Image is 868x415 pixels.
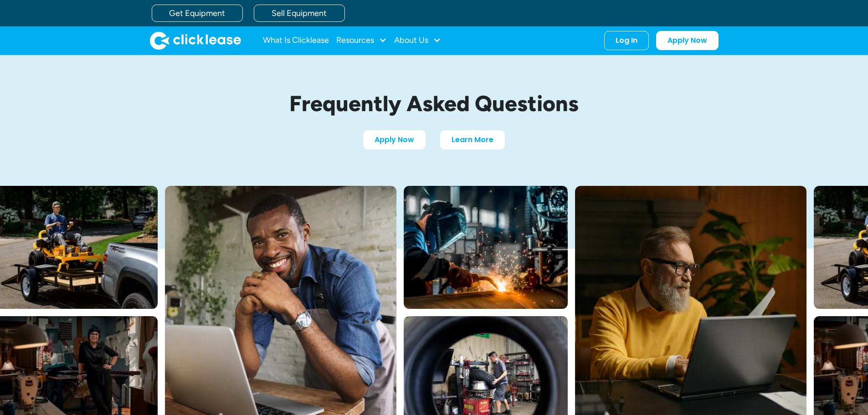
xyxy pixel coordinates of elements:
a: Learn More [440,130,505,149]
a: home [150,31,241,50]
div: Log In [616,36,637,45]
a: Sell Equipment [254,5,345,22]
a: Get Equipment [152,5,243,22]
a: Apply Now [363,130,426,149]
div: Resources [336,31,387,50]
a: Apply Now [656,31,719,50]
div: About Us [394,31,441,50]
img: A welder in a large mask working on a large pipe [404,186,568,309]
h1: Frequently Asked Questions [220,92,648,116]
img: Clicklease logo [150,31,241,50]
a: What Is Clicklease [263,31,329,50]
